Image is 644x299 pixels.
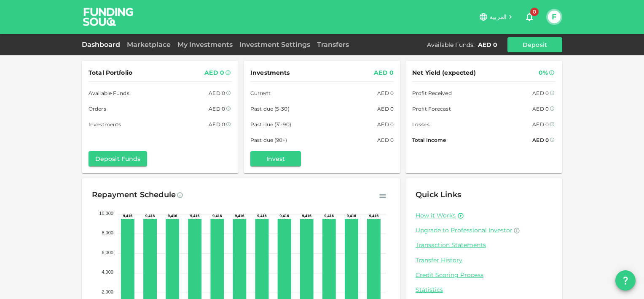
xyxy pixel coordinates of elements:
tspan: 10,000 [99,211,113,216]
div: AED 0 [204,68,224,78]
button: 0 [521,8,538,25]
div: AED 0 [377,104,394,113]
a: Marketplace [123,41,174,49]
div: AED 0 [209,120,225,129]
div: AED 0 [377,136,394,144]
span: Total Portfolio [89,68,132,78]
div: AED 0 [532,136,549,144]
button: question [615,270,636,291]
span: Investments [89,120,121,129]
button: Deposit Funds [89,151,147,166]
span: Investments [250,68,290,78]
button: Invest [250,151,301,166]
a: Upgrade to Professional Investor [416,226,552,234]
a: Investment Settings [236,41,314,49]
span: Losses [412,120,429,129]
div: AED 0 [374,68,394,78]
div: Repayment Schedule [92,188,176,202]
div: AED 0 [478,41,497,49]
a: Transfers [314,41,352,49]
button: Deposit [507,37,562,52]
span: Profit Received [412,89,452,98]
span: Quick Links [416,190,461,199]
div: AED 0 [209,89,225,98]
span: Net Yield (expected) [412,68,476,78]
tspan: 6,000 [102,250,113,255]
div: AED 0 [209,104,225,113]
span: Past due (90+) [250,136,287,144]
div: AED 0 [532,89,549,98]
a: Credit Scoring Process [416,271,552,279]
div: AED 0 [532,120,549,129]
tspan: 4,000 [102,269,113,275]
span: 0 [530,8,539,16]
span: Past due (5-30) [250,104,290,113]
tspan: 8,000 [102,230,113,235]
a: Statistics [416,286,552,294]
span: Available Funds [89,89,129,98]
span: Profit Forecast [412,104,451,113]
a: Transaction Statements [416,241,552,249]
span: Current [250,89,271,98]
tspan: 2,000 [102,289,113,294]
div: AED 0 [377,120,394,129]
a: Transfer History [416,256,552,264]
span: العربية [490,13,507,21]
button: F [548,11,561,23]
a: How it Works [416,212,456,220]
span: Orders [89,104,106,113]
div: AED 0 [532,104,549,113]
div: AED 0 [377,89,394,98]
span: Total Income [412,136,446,144]
div: Available Funds : [427,41,475,49]
span: Past due (31-90) [250,120,291,129]
div: 0% [539,68,548,78]
a: My Investments [174,41,236,49]
span: Upgrade to Professional Investor [416,226,513,234]
a: Dashboard [82,41,123,49]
